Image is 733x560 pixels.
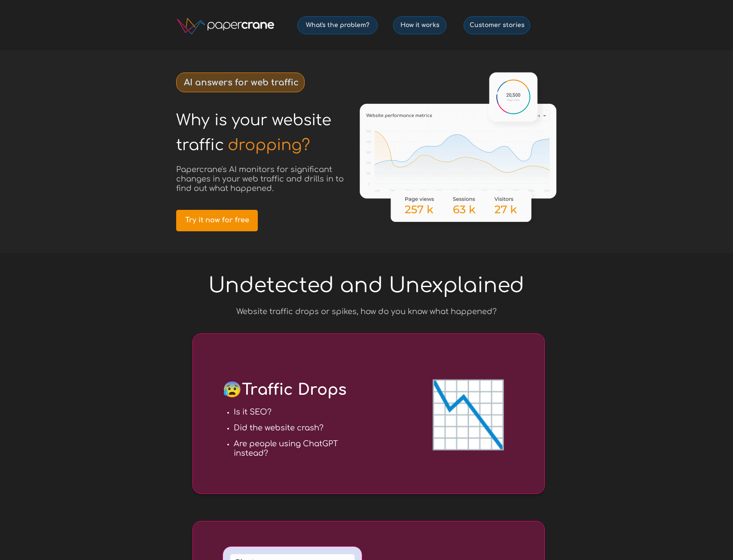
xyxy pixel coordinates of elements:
[223,381,347,398] span: Traffic Drops
[176,112,331,129] span: Why is your website
[208,274,524,297] span: Undetected and Unexplained
[298,21,377,29] span: What's the problem?
[393,16,446,34] a: How it works
[176,216,258,224] span: Try it now for free
[464,21,530,29] span: Customer stories
[223,381,242,398] span: 😰
[176,210,258,231] a: Try it now for free
[234,408,272,416] strong: Is it SEO?
[297,16,378,34] a: What's the problem?
[236,307,497,316] span: Website traffic drops or spikes, how do you know what happened?
[464,16,530,34] a: Customer stories
[234,424,324,432] strong: Did the website crash?
[184,78,299,88] strong: AI answers for web traffic
[234,439,338,457] strong: Are people using ChatGPT instead?
[394,21,446,29] span: How it works
[176,136,224,154] span: traffic
[428,380,508,451] span: 📉
[176,165,344,193] span: Papercrane's AI monitors for significant changes in your web traffic and drills in to find out wh...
